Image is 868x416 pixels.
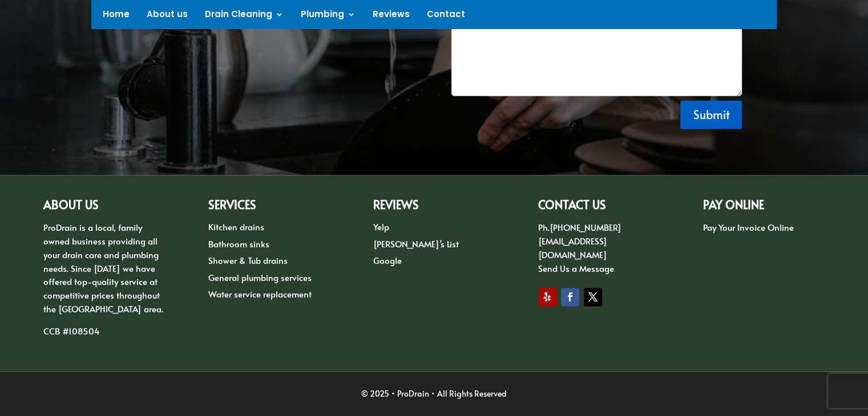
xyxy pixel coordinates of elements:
[126,387,742,401] div: © 2025 • ProDrain • All Rights Reserved
[561,288,579,306] a: Follow on Facebook
[205,10,284,23] a: Drain Cleaning
[43,221,165,324] p: ProDrain is a local, family owned business providing all your drain care and plumbing needs. Sinc...
[373,199,495,217] h2: Reviews
[208,221,264,233] a: Kitchen drains
[208,288,312,300] a: Water service replacement
[373,254,402,266] a: Google
[680,100,742,129] button: Submit
[550,221,621,233] a: [PHONE_NUMBER]
[538,235,607,260] a: [EMAIL_ADDRESS][DOMAIN_NAME]
[208,199,330,217] h2: Services
[584,288,602,306] a: Follow on X
[103,10,130,23] a: Home
[538,221,550,233] span: Ph.
[43,199,165,217] h2: ABOUT US
[373,238,459,250] a: [PERSON_NAME]’s List
[703,221,793,233] a: Pay Your Invoice Online
[703,199,825,217] h2: PAY ONLINE
[208,271,312,283] a: General plumbing services
[147,10,188,23] a: About us
[538,199,660,217] h2: CONTACT US
[427,10,465,23] a: Contact
[208,254,288,266] a: Shower & Tub drains
[43,325,100,337] span: CCB #108504
[301,10,356,23] a: Plumbing
[208,238,269,250] a: Bathroom sinks
[538,288,556,306] a: Follow on Yelp
[373,221,389,233] a: Yelp
[373,10,410,23] a: Reviews
[538,262,614,274] a: Send Us a Message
